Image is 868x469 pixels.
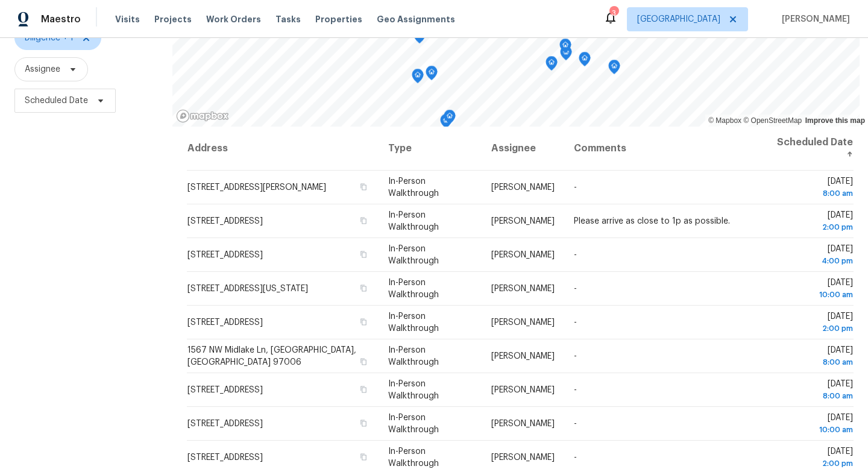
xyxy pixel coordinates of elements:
button: Copy Address [358,384,369,395]
span: [DATE] [774,414,853,436]
button: Copy Address [358,316,369,327]
span: Visits [115,13,140,25]
span: Projects [154,13,192,25]
span: In-Person Walkthrough [388,177,439,198]
button: Copy Address [358,181,369,192]
span: [STREET_ADDRESS][PERSON_NAME] [187,183,326,192]
span: [PERSON_NAME] [491,386,555,394]
div: Map marker [546,56,558,75]
th: Type [379,127,482,171]
span: [GEOGRAPHIC_DATA] [637,13,720,25]
div: 10:00 am [774,424,853,436]
a: OpenStreetMap [743,116,802,125]
span: In-Person Walkthrough [388,447,439,468]
span: - [574,251,577,259]
span: [STREET_ADDRESS] [187,251,263,259]
span: - [574,352,577,360]
span: [STREET_ADDRESS] [187,453,263,462]
span: Work Orders [206,13,261,25]
div: Map marker [579,52,591,71]
span: Tasks [275,15,301,24]
span: In-Person Walkthrough [388,414,439,434]
span: [PERSON_NAME] [491,285,555,293]
span: [PERSON_NAME] [491,352,555,360]
span: - [574,318,577,327]
div: Map marker [560,46,572,65]
span: [STREET_ADDRESS] [187,318,263,327]
span: [STREET_ADDRESS] [187,386,263,394]
span: In-Person Walkthrough [388,312,439,333]
button: Copy Address [358,418,369,429]
span: [PERSON_NAME] [777,13,850,25]
span: In-Person Walkthrough [388,346,439,367]
div: 3 [609,7,618,19]
span: [STREET_ADDRESS] [187,217,263,225]
button: Copy Address [358,215,369,226]
span: In-Person Walkthrough [388,245,439,265]
div: Map marker [559,39,571,57]
button: Copy Address [358,249,369,260]
span: [STREET_ADDRESS][US_STATE] [187,285,308,293]
button: Copy Address [358,356,369,367]
span: [PERSON_NAME] [491,420,555,428]
a: Mapbox [708,116,741,125]
span: [PERSON_NAME] [491,453,555,462]
div: Map marker [414,29,426,48]
span: - [574,285,577,293]
span: - [574,453,577,462]
div: 10:00 am [774,289,853,301]
div: Map marker [426,66,438,84]
span: [PERSON_NAME] [491,318,555,327]
span: [PERSON_NAME] [491,251,555,259]
span: Geo Assignments [377,13,455,25]
span: - [574,386,577,394]
div: Map marker [444,110,456,128]
button: Copy Address [358,283,369,294]
span: In-Person Walkthrough [388,380,439,400]
div: 8:00 am [774,390,853,402]
span: Assignee [25,63,60,75]
span: In-Person Walkthrough [388,211,439,231]
span: Diligence + 1 [25,32,74,44]
div: 4:00 pm [774,255,853,267]
span: [PERSON_NAME] [491,183,555,192]
th: Address [187,127,379,171]
span: [DATE] [774,177,853,200]
span: Properties [315,13,362,25]
span: [PERSON_NAME] [491,217,555,225]
div: Map marker [412,69,424,87]
span: Maestro [41,13,81,25]
span: [DATE] [774,211,853,233]
div: 2:00 pm [774,323,853,335]
a: Mapbox homepage [176,109,229,123]
span: In-Person Walkthrough [388,279,439,299]
th: Assignee [482,127,564,171]
span: - [574,183,577,192]
span: [DATE] [774,346,853,368]
span: [DATE] [774,245,853,267]
button: Copy Address [358,452,369,462]
span: Scheduled Date [25,95,88,107]
span: [DATE] [774,380,853,402]
div: 2:00 pm [774,221,853,233]
span: [DATE] [774,279,853,301]
div: Map marker [608,60,620,78]
a: Improve this map [805,116,865,125]
div: 8:00 am [774,356,853,368]
span: 1567 NW Midlake Ln, [GEOGRAPHIC_DATA], [GEOGRAPHIC_DATA] 97006 [187,346,356,367]
th: Scheduled Date ↑ [764,127,854,171]
th: Comments [564,127,764,171]
div: 8:00 am [774,187,853,200]
div: Map marker [440,114,452,133]
span: - [574,420,577,428]
span: [DATE] [774,312,853,335]
span: Please arrive as close to 1p as possible. [574,217,730,225]
span: [STREET_ADDRESS] [187,420,263,428]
